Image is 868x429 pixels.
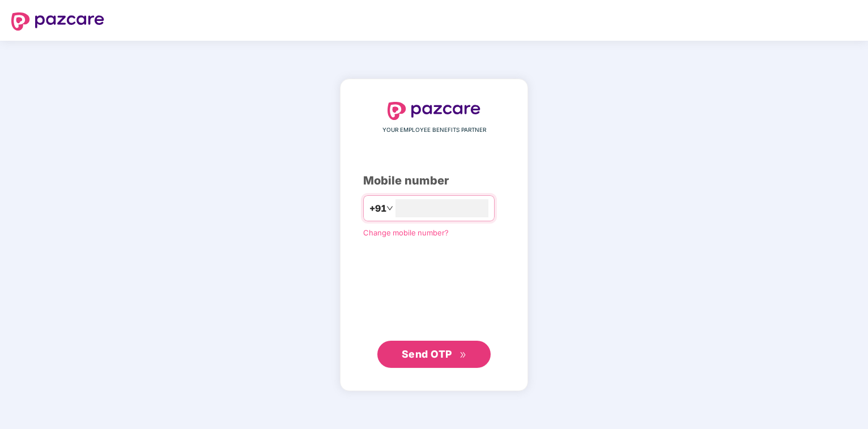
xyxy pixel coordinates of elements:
[382,126,486,135] span: YOUR EMPLOYEE BENEFITS PARTNER
[363,228,449,237] a: Change mobile number?
[386,205,393,212] span: down
[369,201,386,216] span: +91
[363,172,505,190] div: Mobile number
[459,351,467,359] span: double-right
[402,348,452,360] span: Send OTP
[11,12,104,31] img: logo
[388,102,480,120] img: logo
[377,341,491,368] button: Send OTPdouble-right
